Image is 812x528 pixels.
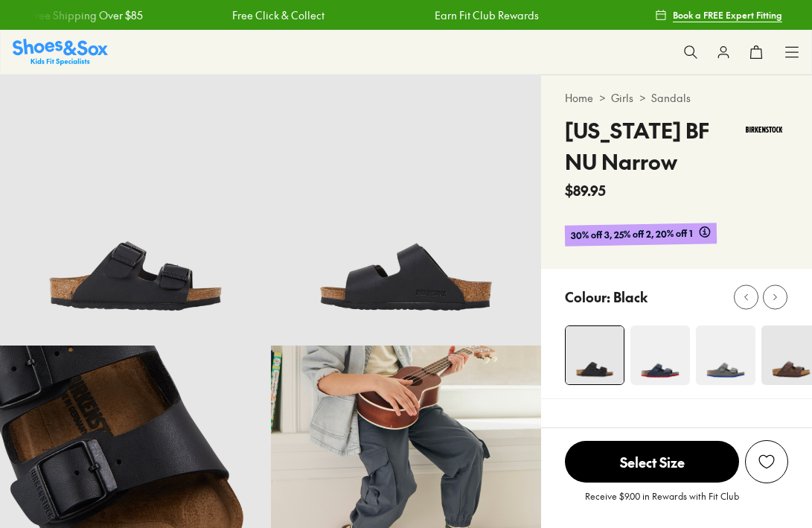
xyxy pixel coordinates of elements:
[585,489,739,516] p: Receive $9.00 in Rewards with Fit Club
[741,115,788,144] img: Vendor logo
[565,287,610,307] p: Colour:
[696,325,755,385] img: 4-549338_1
[611,90,633,106] a: Girls
[565,90,788,106] div: > >
[565,115,740,177] h4: [US_STATE] BF NU Narrow
[630,325,690,385] img: 4-549333_1
[745,440,788,483] button: Add to Wishlist
[655,1,782,28] a: Book a FREE Expert Fitting
[712,425,726,441] div: UK
[771,425,788,441] div: CM
[732,425,746,441] div: US
[752,425,765,441] div: EU
[571,226,693,243] span: 30% off 3, 25% off 2, 20% off 1
[231,7,324,23] a: Free Click & Collect
[565,441,739,483] span: Select Size
[271,74,542,346] img: 12_1
[565,180,606,200] span: $89.95
[651,90,691,106] a: Sandals
[613,287,648,307] p: Black
[565,90,593,106] a: Home
[565,423,650,443] p: Selected Size:
[13,39,108,65] img: SNS_Logo_Responsive.svg
[566,326,624,384] img: 11_1
[13,39,108,65] a: Shoes & Sox
[673,8,782,22] span: Book a FREE Expert Fitting
[565,440,739,483] button: Select Size
[434,7,538,23] a: Earn Fit Club Rewards
[29,7,142,23] a: Free Shipping Over $85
